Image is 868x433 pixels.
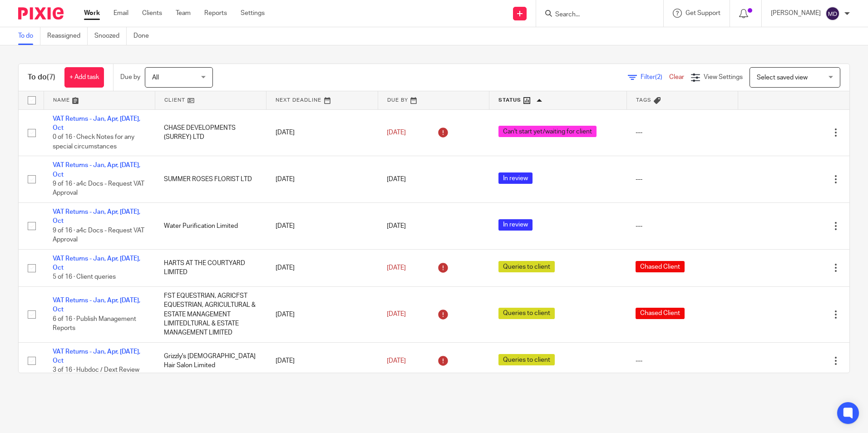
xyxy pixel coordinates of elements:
img: svg%3E [825,6,840,21]
a: Done [133,27,156,45]
a: VAT Returns - Jan, Apr, [DATE], Oct [53,349,140,364]
td: [DATE] [266,109,378,156]
span: In review [498,172,533,184]
div: --- [636,175,729,184]
td: [DATE] [266,342,378,379]
span: 3 of 16 · Hubdoc / Dext Review [53,367,139,374]
a: Clients [142,9,162,18]
span: [DATE] [387,129,406,136]
a: To do [18,27,40,45]
span: Can't start yet/waiting for client [498,126,597,137]
div: --- [636,221,729,231]
a: Reassigned [47,27,88,45]
a: VAT Returns - Jan, Apr, [DATE], Oct [53,162,140,177]
p: Due by [120,73,140,82]
span: 5 of 16 · Client queries [53,274,116,280]
span: All [152,74,159,81]
input: Search [554,11,636,19]
span: (2) [655,74,662,80]
img: Pixie [18,7,64,20]
span: Tags [636,98,651,103]
span: Queries to client [498,354,555,365]
div: --- [636,128,729,137]
a: Snoozed [94,27,127,45]
span: 9 of 16 · a4c Docs - Request VAT Approval [53,181,144,197]
div: --- [636,356,729,365]
td: [DATE] [266,156,378,203]
a: VAT Returns - Jan, Apr, [DATE], Oct [53,297,140,313]
span: Select saved view [757,74,808,81]
span: (7) [47,74,55,81]
span: Chased Client [636,261,685,272]
p: [PERSON_NAME] [771,9,821,18]
a: + Add task [64,67,104,88]
td: [DATE] [266,287,378,343]
a: Work [84,9,100,18]
a: Team [176,9,191,18]
span: Get Support [686,10,720,16]
td: Grizzly's [DEMOGRAPHIC_DATA] Hair Salon Limited [155,342,266,379]
a: VAT Returns - Jan, Apr, [DATE], Oct [53,209,140,224]
a: Settings [241,9,265,18]
a: Email [113,9,128,18]
td: HARTS AT THE COURTYARD LIMITED [155,249,266,286]
a: Reports [204,9,227,18]
span: Queries to client [498,308,555,319]
span: In review [498,219,533,231]
span: [DATE] [387,223,406,229]
a: VAT Returns - Jan, Apr, [DATE], Oct [53,256,140,271]
td: [DATE] [266,203,378,250]
span: Chased Client [636,308,685,319]
h1: To do [28,73,55,82]
span: Queries to client [498,261,555,272]
td: CHASE DEVELOPMENTS (SURREY) LTD [155,109,266,156]
span: 9 of 16 · a4c Docs - Request VAT Approval [53,227,144,243]
span: [DATE] [387,265,406,271]
span: [DATE] [387,311,406,318]
span: View Settings [704,74,743,80]
td: Water Purification Limited [155,203,266,250]
td: SUMMER ROSES FLORIST LTD [155,156,266,203]
span: [DATE] [387,176,406,182]
a: VAT Returns - Jan, Apr, [DATE], Oct [53,116,140,131]
a: Clear [669,74,684,80]
span: [DATE] [387,358,406,364]
td: FST EQUESTRIAN, AGRICFST EQUESTRIAN, AGRICULTURAL & ESTATE MANAGEMENT LIMITEDLTURAL & ESTATE MANA... [155,287,266,343]
span: 6 of 16 · Publish Management Reports [53,316,136,332]
span: 0 of 16 · Check Notes for any special circumstances [53,134,134,150]
span: Filter [641,74,669,80]
td: [DATE] [266,249,378,286]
